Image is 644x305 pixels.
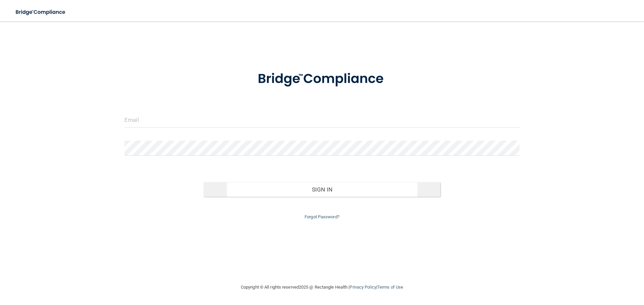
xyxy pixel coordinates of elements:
[124,112,520,128] input: Email
[305,214,339,219] a: Forgot Password?
[204,182,441,197] button: Sign In
[10,5,72,19] img: bridge_compliance_login_screen.278c3ca4.svg
[350,285,376,290] a: Privacy Policy
[200,277,444,298] div: Copyright © All rights reserved 2025 @ Rectangle Health | |
[244,62,400,96] img: bridge_compliance_login_screen.278c3ca4.svg
[377,285,403,290] a: Terms of Use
